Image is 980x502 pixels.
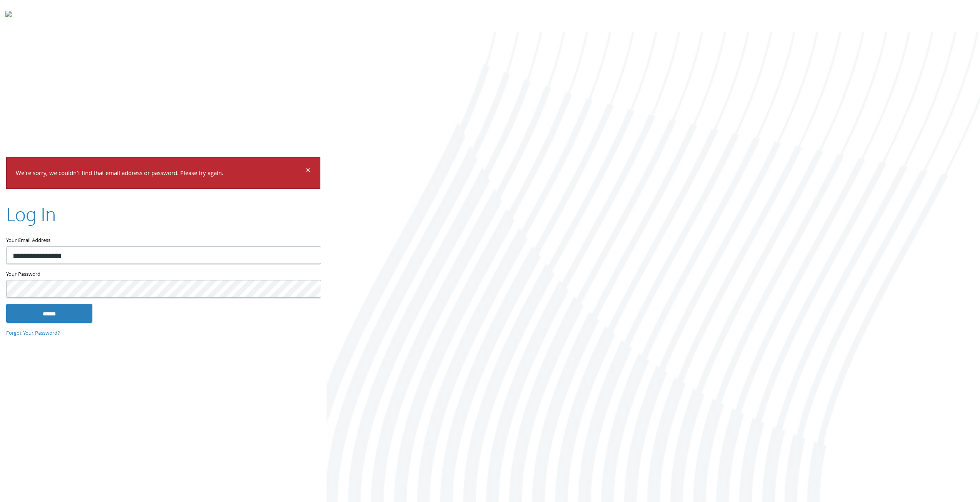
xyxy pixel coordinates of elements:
[5,8,12,23] img: todyl-logo-dark.svg
[306,164,311,179] span: ×
[306,167,311,176] button: Dismiss alert
[6,201,56,227] h2: Log In
[306,250,315,260] keeper-lock: Open Keeper Popup
[6,329,60,338] a: Forgot Your Password?
[6,270,320,280] label: Your Password
[16,168,305,180] p: We're sorry, we couldn't find that email address or password. Please try again.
